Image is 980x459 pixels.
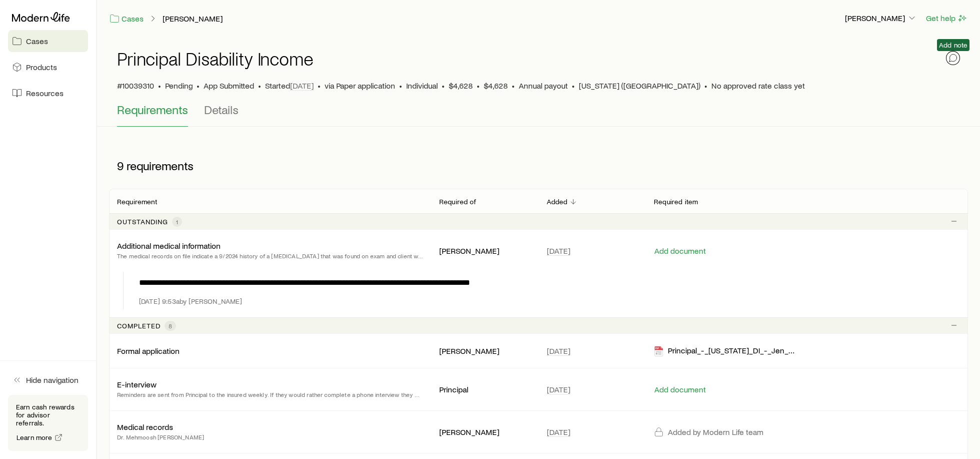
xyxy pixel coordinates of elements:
[711,81,805,91] span: No approved rate class yet
[16,403,80,427] p: Earn cash rewards for advisor referrals.
[654,385,706,394] button: Add document
[547,246,570,256] span: [DATE]
[117,81,154,91] span: #10039310
[8,395,88,451] div: Earn cash rewards for advisor referrals.Learn more
[117,159,124,173] span: 9
[547,384,570,394] span: [DATE]
[668,427,763,437] p: Added by Modern Life team
[176,218,178,226] span: 1
[318,81,321,91] span: •
[572,81,575,91] span: •
[117,103,960,127] div: Application details tabs
[512,81,515,91] span: •
[449,81,473,91] span: $4,628
[197,81,200,91] span: •
[845,13,917,23] p: [PERSON_NAME]
[547,346,570,356] span: [DATE]
[439,346,531,356] p: [PERSON_NAME]
[8,30,88,52] a: Cases
[117,432,204,442] p: Dr. Mehmoosh [PERSON_NAME]
[939,41,967,49] span: Add note
[117,218,168,226] p: Outstanding
[654,246,706,256] button: Add document
[704,81,707,91] span: •
[442,81,445,91] span: •
[290,81,314,91] span: [DATE]
[265,81,314,91] p: Started
[484,81,508,91] span: $4,628
[117,389,423,399] p: Reminders are sent from Principal to the insured weekly. If they would rather complete a phone in...
[477,81,480,91] span: •
[26,375,79,385] span: Hide navigation
[117,346,180,356] p: Formal application
[439,198,477,206] p: Required of
[579,81,700,91] span: [US_STATE] ([GEOGRAPHIC_DATA])
[158,81,161,91] span: •
[925,13,968,24] button: Get help
[26,62,57,72] span: Products
[109,13,144,25] a: Cases
[439,427,531,437] p: [PERSON_NAME]
[117,422,173,432] p: Medical records
[258,81,261,91] span: •
[26,88,64,98] span: Resources
[117,251,423,261] p: The medical records on file indicate a 9/2024 history of a [MEDICAL_DATA] that was found on exam ...
[8,56,88,78] a: Products
[204,103,239,117] span: Details
[117,379,157,389] p: E-interview
[117,241,221,251] p: Additional medical information
[127,159,194,173] span: requirements
[439,246,531,256] p: [PERSON_NAME]
[17,434,53,441] span: Learn more
[399,81,402,91] span: •
[204,81,254,91] span: App Submitted
[654,198,698,206] p: Required item
[139,297,242,305] p: [DATE] 9:53a by [PERSON_NAME]
[117,198,157,206] p: Requirement
[547,198,568,206] p: Added
[439,384,531,394] p: Principal
[117,49,314,69] h1: Principal Disability Income
[406,81,438,91] span: Individual
[547,427,570,437] span: [DATE]
[117,322,161,330] p: Completed
[162,14,223,24] a: [PERSON_NAME]
[654,345,799,357] div: Principal_-_[US_STATE]_DI_-_Jen_Gong
[117,103,188,117] span: Requirements
[165,81,193,91] p: Pending
[8,369,88,391] button: Hide navigation
[169,322,172,330] span: 8
[844,13,917,25] button: [PERSON_NAME]
[519,81,568,91] span: Annual payout
[26,36,48,46] span: Cases
[325,81,395,91] span: via Paper application
[8,82,88,104] a: Resources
